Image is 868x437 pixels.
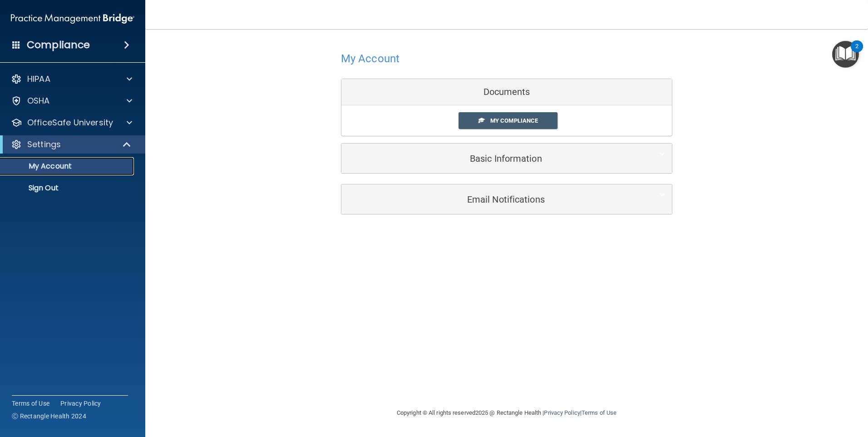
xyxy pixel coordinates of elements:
p: My Account [6,162,130,171]
a: Settings [11,139,132,150]
a: Terms of Use [12,399,49,408]
span: Ⓒ Rectangle Health 2024 [12,412,86,421]
p: HIPAA [27,74,50,84]
p: OSHA [27,95,50,106]
a: Basic Information [348,148,665,169]
h5: Basic Information [348,154,637,164]
a: Privacy Policy [544,409,580,416]
img: PMB logo [11,10,134,28]
h5: Email Notifications [348,194,637,204]
p: OfficeSafe University [27,117,113,128]
p: Settings [27,139,61,150]
a: OSHA [11,95,132,106]
a: OfficeSafe University [11,117,132,128]
a: Terms of Use [582,409,616,416]
a: HIPAA [11,74,132,84]
a: Email Notifications [348,189,665,209]
h4: My Account [341,53,399,65]
div: Copyright © All rights reserved 2025 @ Rectangle Health | | [341,398,672,427]
p: Sign Out [6,184,130,193]
div: 2 [855,46,858,58]
span: My Compliance [490,117,538,124]
button: Open Resource Center, 2 new notifications [832,41,859,68]
iframe: Drift Widget Chat Controller [711,372,857,409]
h4: Compliance [27,39,90,51]
div: Documents [341,79,672,105]
a: Privacy Policy [60,399,101,408]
